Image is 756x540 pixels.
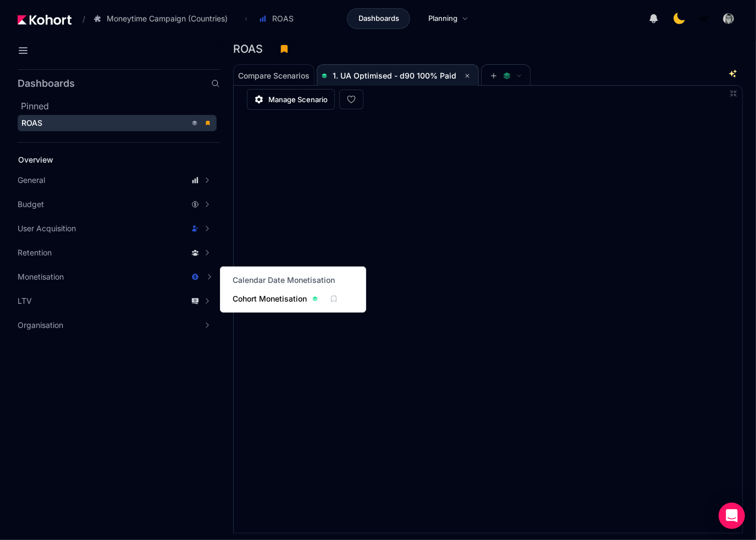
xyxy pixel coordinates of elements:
span: Budget [18,199,44,210]
a: Manage Scenario [247,89,335,110]
button: Moneytime Campaign (Countries) [87,9,239,28]
span: ROAS [272,13,294,24]
a: Overview [14,152,201,168]
span: Planning [428,13,457,24]
span: Retention [18,247,52,258]
h3: ROAS [233,43,269,54]
span: Dashboards [358,13,399,24]
a: Calendar Date Monetisation [229,272,338,288]
span: 1. UA Optimised - d90 100% Paid [333,71,456,80]
span: / [74,13,85,25]
h2: Pinned [21,99,220,113]
img: Kohort logo [18,15,71,25]
span: Monetisation [18,271,64,282]
span: General [18,175,45,186]
span: Compare Scenarios [238,72,310,80]
span: › [242,14,250,23]
span: User Acquisition [18,223,76,234]
span: Cohort Monetisation [233,293,307,304]
span: ROAS [21,118,42,127]
button: Exit fullscreen [729,89,738,98]
span: Manage Scenario [268,94,328,105]
a: Planning [417,8,480,29]
span: Calendar Date Monetisation [233,275,335,286]
div: Open Intercom Messenger [719,503,745,529]
img: logo_MoneyTimeLogo_1_20250619094856634230.png [699,13,710,24]
span: LTV [18,296,32,307]
a: Cohort Monetisation [229,291,321,307]
span: Moneytime Campaign (Countries) [107,13,228,24]
span: Overview [18,155,53,164]
a: Dashboards [347,8,410,29]
span: Organisation [18,320,63,331]
h2: Dashboards [18,79,75,88]
a: ROAS [18,115,217,131]
button: ROAS [253,9,305,28]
